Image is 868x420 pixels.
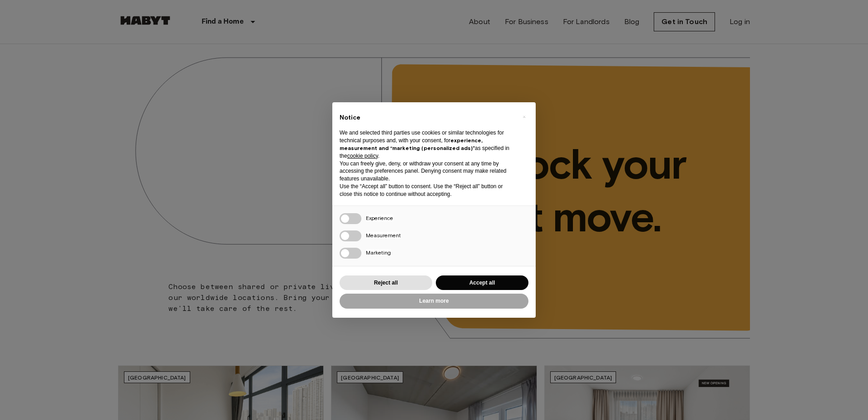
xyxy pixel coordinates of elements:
a: cookie policy [347,153,378,159]
span: Marketing [366,249,391,256]
button: Reject all [340,275,432,290]
p: You can freely give, deny, or withdraw your consent at any time by accessing the preferences pane... [340,160,514,183]
span: × [523,111,526,122]
button: Learn more [340,294,528,309]
span: Measurement [366,232,401,239]
button: Close this notice [517,110,531,124]
p: We and selected third parties use cookies or similar technologies for technical purposes and, wit... [340,129,514,160]
strong: experience, measurement and “marketing (personalized ads)” [340,137,483,151]
p: Use the “Accept all” button to consent. Use the “Reject all” button or close this notice to conti... [340,183,514,198]
h2: Notice [340,113,514,122]
span: Experience [366,215,393,221]
button: Accept all [436,275,528,290]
